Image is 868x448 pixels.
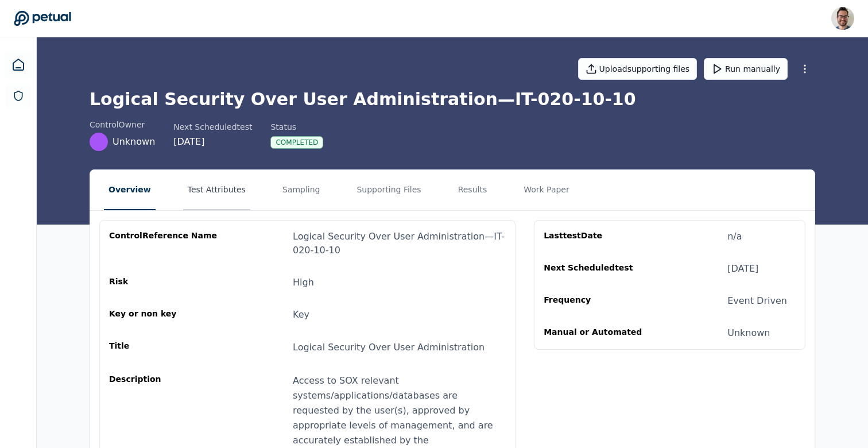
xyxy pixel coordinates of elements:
a: Dashboard [5,51,32,79]
div: n/a [727,230,742,244]
div: Frequency [544,294,654,308]
div: Status [270,121,323,133]
div: Logical Security Over User Administration — IT-020-10-10 [293,230,506,257]
div: Next Scheduled test [544,262,654,276]
div: Key or non key [109,308,219,322]
button: Run manually [704,58,788,80]
button: More Options [795,59,815,79]
div: Next Scheduled test [173,121,252,133]
button: Uploadsupporting files [578,58,697,80]
button: Supporting Files [352,170,425,210]
div: Risk [109,276,219,289]
div: Key [293,308,309,322]
h1: Logical Security Over User Administration — IT-020-10-10 [90,89,815,110]
div: Completed [270,136,323,149]
div: Manual or Automated [544,326,654,340]
button: Work Paper [519,170,574,210]
button: Overview [104,170,156,210]
button: Test Attributes [183,170,250,210]
div: Title [109,340,219,355]
div: [DATE] [173,135,252,149]
div: control Owner [90,119,155,130]
div: [DATE] [727,262,758,276]
nav: Tabs [90,170,815,210]
span: Unknown [113,135,155,149]
div: Unknown [727,326,770,340]
a: SOC [6,83,31,109]
span: Logical Security Over User Administration [293,342,485,353]
img: Eliot Walker [831,7,854,30]
a: Go to Dashboard [14,10,71,26]
div: control Reference Name [109,230,219,257]
div: Last test Date [544,230,654,244]
button: Sampling [278,170,325,210]
div: High [293,276,314,289]
div: Event Driven [727,294,787,308]
button: Results [454,170,492,210]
